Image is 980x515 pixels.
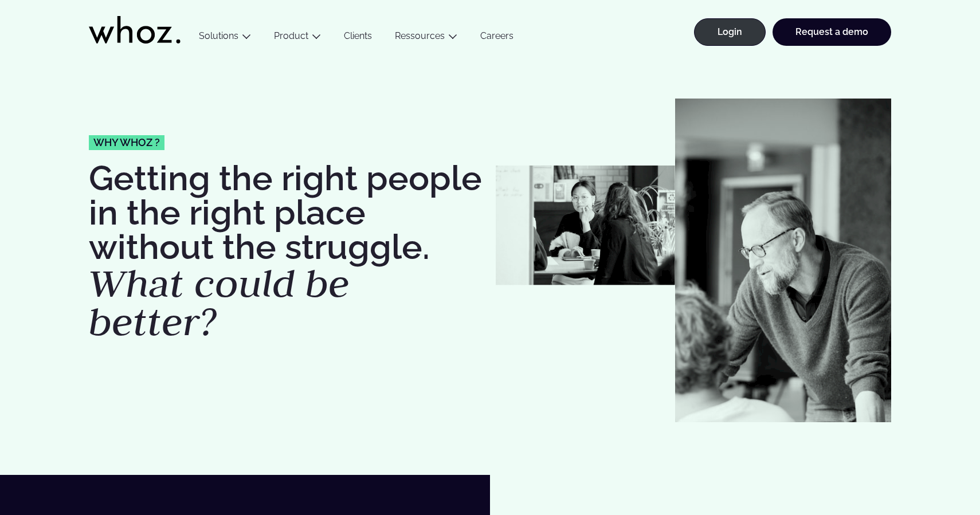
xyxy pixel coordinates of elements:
[675,99,891,422] img: Jean-Philippe Couturier whozzy
[262,30,332,46] button: Product
[187,30,262,46] button: Solutions
[694,18,766,46] a: Login
[93,137,160,148] span: Why whoz ?
[332,30,383,46] a: Clients
[395,30,445,41] a: Ressources
[274,30,308,41] a: Product
[89,161,484,341] h1: Getting the right people in the right place without the struggle.
[383,30,469,46] button: Ressources
[773,18,891,46] a: Request a demo
[496,166,675,285] img: Whozzies-working
[89,258,350,347] em: What could be better?
[469,30,525,46] a: Careers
